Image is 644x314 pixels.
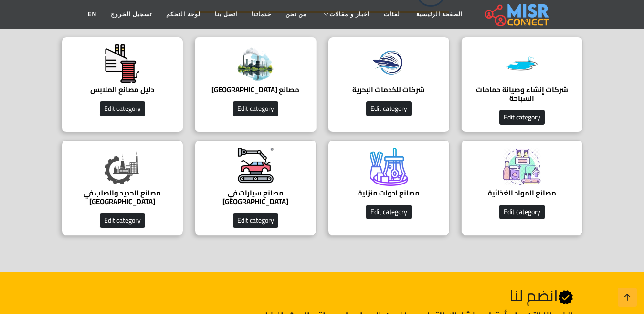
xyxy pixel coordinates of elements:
[503,44,541,83] img: tjPjz6HbsQAZBIFPQaeF.png
[366,101,412,116] button: Edit category
[100,101,145,116] button: Edit category
[189,37,322,132] a: مصانع [GEOGRAPHIC_DATA] Edit category
[377,5,409,23] a: الفئات
[455,37,589,132] a: شركات إنشاء وصيانة حمامات السباحة Edit category
[236,148,274,185] img: KcsV4U5bcT0NjSiBF6BW.png
[104,5,159,23] a: تسجيل الخروج
[476,86,568,103] h4: شركات إنشاء وصيانة حمامات السباحة
[242,286,573,305] h2: انضم لنا
[80,5,104,23] a: EN
[370,44,408,80] img: cG8Ie6q7TsjMfxQnJMFF.png
[244,5,278,23] a: خدماتنا
[103,148,141,186] img: N7kGiWAYb9CzL56hk1W4.png
[278,5,314,23] a: من نحن
[76,86,169,94] h4: دليل مصانع الملابس
[233,101,278,116] button: Edit category
[455,140,589,236] a: مصانع المواد الغذائية Edit category
[236,44,274,83] img: EmoC8BExvHL9rYvGYssx.png
[476,189,568,197] h4: مصانع المواد الغذائية
[76,189,169,206] h4: مصانع الحديد والصلب في [GEOGRAPHIC_DATA]
[503,148,541,186] img: PPC0wiV957oFNXL6SBe2.webp
[322,140,455,236] a: مصانع ادوات منزلية Edit category
[485,2,549,26] img: main.misr_connect
[233,213,278,228] button: Edit category
[210,189,302,206] h4: مصانع سيارات في [GEOGRAPHIC_DATA]
[56,140,189,236] a: مصانع الحديد والصلب في [GEOGRAPHIC_DATA] Edit category
[210,86,302,94] h4: مصانع [GEOGRAPHIC_DATA]
[314,5,377,23] a: اخبار و مقالات
[189,140,322,236] a: مصانع سيارات في [GEOGRAPHIC_DATA] Edit category
[366,205,412,219] button: Edit category
[329,10,370,19] span: اخبار و مقالات
[558,290,573,305] svg: Verified account
[343,86,435,94] h4: شركات للخدمات البحرية
[103,44,141,83] img: jc8qEEzyi89FPzAOrPPq.png
[100,213,145,228] button: Edit category
[208,5,244,23] a: اتصل بنا
[370,148,408,186] img: 5L5G4uzni9amSORNjBzZ.png
[159,5,207,23] a: لوحة التحكم
[499,205,545,219] button: Edit category
[56,37,189,132] a: دليل مصانع الملابس Edit category
[322,37,455,132] a: شركات للخدمات البحرية Edit category
[343,189,435,197] h4: مصانع ادوات منزلية
[499,110,545,125] button: Edit category
[409,5,470,23] a: الصفحة الرئيسية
